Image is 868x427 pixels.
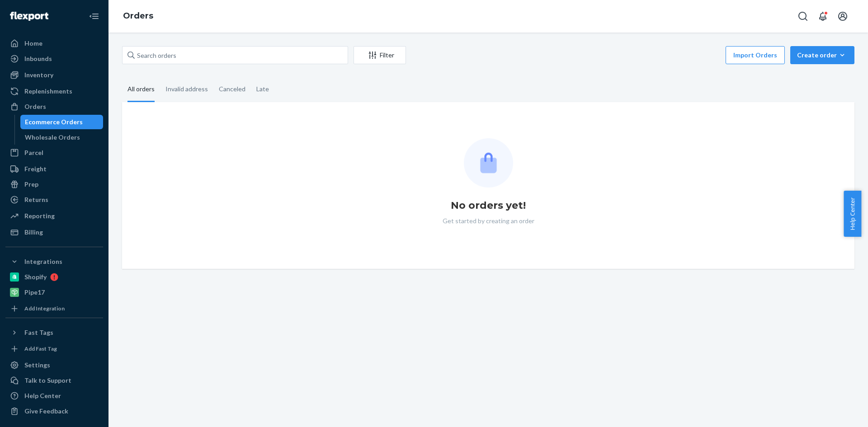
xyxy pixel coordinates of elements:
[24,391,61,400] div: Help Center
[5,36,103,51] a: Home
[5,343,103,354] a: Add Fast Tag
[5,52,103,66] a: Inbounds
[5,177,103,192] a: Prep
[20,115,104,129] a: Ecommerce Orders
[24,228,43,237] div: Billing
[354,46,406,64] button: Filter
[24,272,47,282] div: Shopify
[24,376,71,385] div: Talk to Support
[24,39,42,48] div: Home
[24,305,65,312] div: Add Integration
[24,70,53,80] div: Inventory
[5,99,103,114] a: Orders
[24,345,57,352] div: Add Fast Tag
[5,254,103,269] button: Integrations
[122,46,348,64] input: Search orders
[451,198,526,213] h1: No orders yet!
[24,195,48,204] div: Returns
[5,68,103,82] a: Inventory
[5,192,103,207] a: Returns
[256,77,269,101] div: Late
[127,77,155,102] div: All orders
[5,325,103,340] button: Fast Tags
[24,180,38,189] div: Prep
[85,7,103,25] button: Close Navigation
[5,303,103,314] a: Add Integration
[5,285,103,300] a: Pipe17
[116,3,160,29] ol: breadcrumbs
[24,328,53,337] div: Fast Tags
[24,148,43,157] div: Parcel
[24,54,52,63] div: Inbounds
[790,46,854,64] button: Create order
[844,191,861,237] button: Help Center
[834,7,852,25] button: Open account menu
[443,216,534,225] p: Get started by creating an order
[5,373,103,388] button: Talk to Support
[464,138,513,188] img: Empty list
[24,407,68,416] div: Give Feedback
[726,46,785,64] button: Import Orders
[5,145,103,160] a: Parcel
[5,358,103,372] a: Settings
[5,84,103,99] a: Replenishments
[25,117,83,127] div: Ecommerce Orders
[24,211,55,221] div: Reporting
[797,51,848,60] div: Create order
[24,164,47,174] div: Freight
[165,77,208,101] div: Invalid address
[814,7,832,25] button: Open notifications
[24,87,72,96] div: Replenishments
[354,51,406,60] div: Filter
[5,404,103,418] button: Give Feedback
[5,389,103,403] a: Help Center
[10,12,48,21] img: Flexport logo
[5,209,103,223] a: Reporting
[24,257,62,266] div: Integrations
[123,11,153,21] a: Orders
[25,133,80,142] div: Wholesale Orders
[24,288,45,297] div: Pipe17
[5,162,103,176] a: Freight
[5,270,103,284] a: Shopify
[24,361,50,370] div: Settings
[20,130,104,145] a: Wholesale Orders
[5,225,103,239] a: Billing
[794,7,812,25] button: Open Search Box
[24,102,46,111] div: Orders
[219,77,245,101] div: Canceled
